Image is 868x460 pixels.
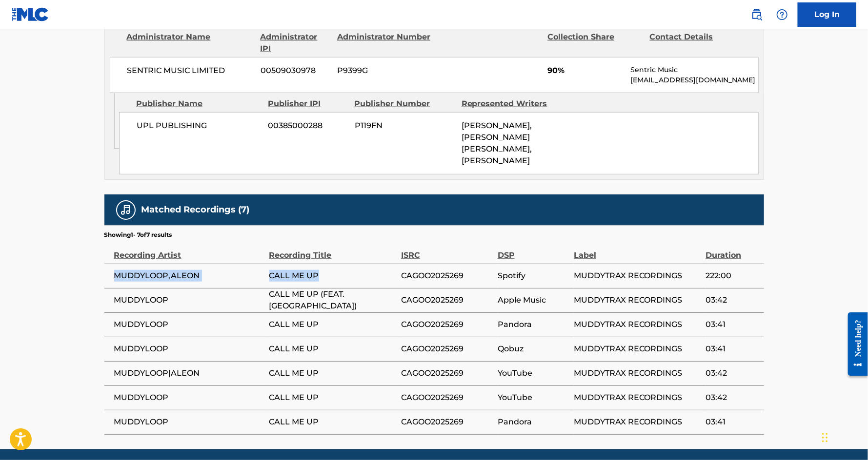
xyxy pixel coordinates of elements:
span: 03:41 [706,319,759,330]
div: Collection Share [547,31,642,55]
h5: Matched Recordings (7) [141,204,250,215]
span: MUDDYLOOP [114,392,264,403]
p: Sentric Music [630,65,758,75]
img: search [751,9,763,20]
span: P119FN [355,120,454,132]
span: CAGOO2025269 [401,270,493,282]
span: CAGOO2025269 [401,367,493,379]
span: CALL ME UP [269,392,396,403]
span: MUDDYTRAX RECORDINGS [574,392,701,403]
span: Apple Music [498,294,569,306]
div: Recording Title [269,239,396,261]
span: CALL ME UP (FEAT. [GEOGRAPHIC_DATA]) [269,288,396,312]
iframe: Resource Center [841,305,868,383]
span: YouTube [498,392,569,403]
iframe: Chat Widget [819,413,868,460]
img: help [776,9,788,20]
div: DSP [498,239,569,261]
div: Drag [822,423,828,452]
span: 03:41 [706,416,759,428]
div: Administrator Number [337,31,432,55]
img: Matched Recordings [120,204,132,216]
span: MUDDYTRAX RECORDINGS [574,416,701,428]
span: 222:00 [706,270,759,282]
span: MUDDYLOOP [114,319,264,330]
span: SENTRIC MUSIC LIMITED [127,65,254,77]
span: CALL ME UP [269,416,396,428]
span: MUDDYTRAX RECORDINGS [574,343,701,355]
span: [PERSON_NAME], [PERSON_NAME] [PERSON_NAME], [PERSON_NAME] [462,121,532,165]
a: Log In [798,2,856,27]
span: UPL PUBLISHING [137,120,261,132]
div: Label [574,239,701,261]
span: 00509030978 [261,65,330,77]
div: Help [772,5,792,24]
span: MUDDYLOOP|ALEON [114,367,264,379]
span: MUDDYLOOP [114,294,264,306]
span: Qobuz [498,343,569,355]
span: MUDDYTRAX RECORDINGS [574,270,701,282]
div: Publisher Name [136,98,261,110]
span: MUDDYTRAX RECORDINGS [574,319,701,330]
div: Publisher Number [355,98,454,110]
span: Spotify [498,270,569,282]
div: Represented Writers [462,98,561,110]
span: CALL ME UP [269,367,396,379]
div: Duration [706,239,759,261]
div: Publisher IPI [268,98,347,110]
span: P9399G [337,65,432,77]
span: 00385000288 [268,120,347,132]
div: ISRC [401,239,493,261]
span: MUDDYLOOP,ALEON [114,270,264,282]
span: CAGOO2025269 [401,319,493,330]
p: Showing 1 - 7 of 7 results [104,230,172,239]
span: 03:42 [706,392,759,403]
span: CALL ME UP [269,319,396,330]
span: MUDDYTRAX RECORDINGS [574,367,701,379]
span: 03:42 [706,294,759,306]
span: CALL ME UP [269,270,396,282]
span: CAGOO2025269 [401,416,493,428]
span: Pandora [498,416,569,428]
img: MLC Logo [12,7,49,21]
span: CAGOO2025269 [401,294,493,306]
div: Administrator IPI [261,31,330,55]
span: MUDDYTRAX RECORDINGS [574,294,701,306]
span: YouTube [498,367,569,379]
span: CAGOO2025269 [401,343,493,355]
span: MUDDYLOOP [114,416,264,428]
div: Administrator Name [127,31,253,55]
span: Pandora [498,319,569,330]
span: 90% [547,65,623,77]
div: Contact Details [650,31,745,55]
div: Recording Artist [114,239,264,261]
span: 03:41 [706,343,759,355]
span: MUDDYLOOP [114,343,264,355]
span: CALL ME UP [269,343,396,355]
a: Public Search [747,5,767,24]
span: 03:42 [706,367,759,379]
p: [EMAIL_ADDRESS][DOMAIN_NAME] [630,75,758,85]
span: CAGOO2025269 [401,392,493,403]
